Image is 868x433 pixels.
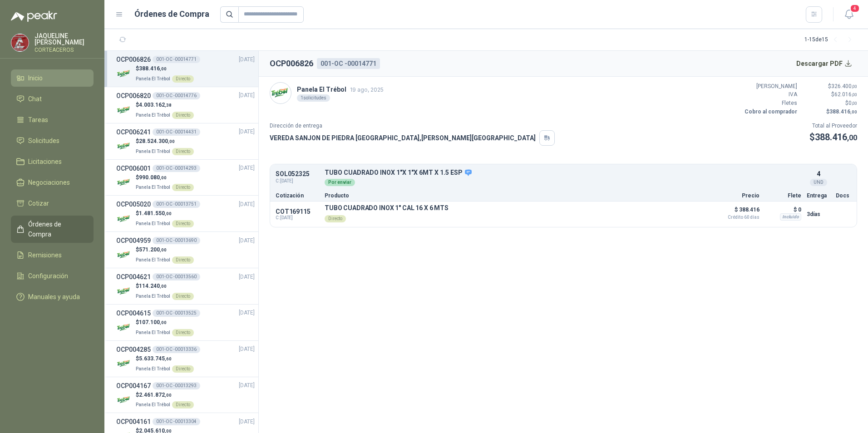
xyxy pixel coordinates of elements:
div: 001-OC -00013304 [153,418,200,425]
img: Company Logo [116,211,132,226]
span: 326.400 [831,83,857,89]
p: $ [803,99,857,108]
img: Company Logo [116,356,132,372]
div: Directo [172,401,194,408]
span: Configuración [28,271,68,281]
span: Órdenes de Compra [28,219,85,239]
div: Por enviar [325,179,355,186]
a: OCP004285001-OC -00013336[DATE] Company Logo$5.633.745,60Panela El TrébolDirecto [116,344,255,373]
span: [DATE] [239,345,255,354]
span: Panela El Trébol [136,76,170,81]
span: ,00 [160,66,167,71]
span: [DATE] [239,273,255,281]
span: ,00 [160,320,167,325]
span: Panela El Trébol [136,185,170,190]
h3: OCP004285 [116,344,151,354]
p: Fletes [743,99,797,108]
div: 001-OC -00014771 [153,56,200,63]
p: COT169115 [276,208,319,215]
span: 62.016 [834,91,857,98]
a: Remisiones [11,246,94,264]
p: Total al Proveedor [809,122,857,130]
span: ,38 [165,103,172,108]
span: Chat [28,94,42,104]
span: 5.633.745 [139,355,172,362]
a: Cotizar [11,195,94,212]
span: ,00 [160,247,167,252]
h2: OCP006826 [270,57,313,70]
div: Incluido [780,213,801,221]
p: $ [803,90,857,99]
p: $ [136,209,194,218]
p: $ [136,318,194,327]
span: 107.100 [139,319,167,325]
a: Licitaciones [11,153,94,170]
span: 571.200 [139,246,167,253]
span: Panela El Trébol [136,294,170,299]
p: Panela El Trébol [297,84,384,94]
img: Company Logo [116,174,132,190]
div: 001-OC -00013690 [153,237,200,244]
span: 388.416 [815,132,857,143]
p: Entrega [807,193,830,198]
span: [DATE] [239,164,255,172]
img: Company Logo [270,83,291,103]
p: $ [136,246,194,254]
span: ,00 [852,92,857,97]
div: Directo [172,184,194,191]
a: Tareas [11,111,94,128]
span: Panela El Trébol [136,257,170,262]
p: CORTEACEROS [35,47,94,53]
div: Directo [172,365,194,373]
h3: OCP004621 [116,272,151,282]
span: ,00 [165,211,172,216]
div: Directo [172,148,194,155]
div: 001-OC -00013293 [153,382,200,389]
img: Company Logo [11,34,29,51]
span: Cotizar [28,198,49,208]
span: Panela El Trébol [136,402,170,407]
span: ,60 [165,356,172,361]
p: Precio [714,193,759,198]
a: OCP005020001-OC -00013751[DATE] Company Logo$1.481.550,00Panela El TrébolDirecto [116,199,255,228]
h3: OCP005020 [116,199,151,209]
p: Docs [836,193,851,198]
div: Directo [172,329,194,336]
span: Manuales y ayuda [28,292,80,302]
h3: OCP004615 [116,308,151,318]
span: 0 [848,100,857,106]
p: 4 [817,169,820,179]
img: Company Logo [116,138,132,154]
span: ,00 [160,175,167,180]
span: [DATE] [239,236,255,245]
a: OCP004167001-OC -00013293[DATE] Company Logo$2.461.872,00Panela El TrébolDirecto [116,381,255,409]
span: Solicitudes [28,136,59,146]
img: Company Logo [116,320,132,335]
img: Logo peakr [11,11,57,22]
div: Directo [325,215,346,222]
p: Dirección de entrega [270,122,555,130]
a: OCP006241001-OC -00014431[DATE] Company Logo$28.524.300,00Panela El TrébolDirecto [116,127,255,156]
span: ,00 [165,393,172,398]
img: Company Logo [116,102,132,118]
a: OCP006820001-OC -00014776[DATE] Company Logo$4.003.162,38Panela El TrébolDirecto [116,91,255,119]
p: $ [136,64,194,73]
span: 990.080 [139,174,167,181]
h3: OCP006820 [116,91,151,101]
span: Panela El Trébol [136,149,170,154]
img: Company Logo [116,66,132,82]
p: $ [136,137,194,146]
span: ,00 [168,139,175,144]
a: Manuales y ayuda [11,288,94,305]
p: $ [803,82,857,91]
a: OCP004615001-OC -00013525[DATE] Company Logo$107.100,00Panela El TrébolDirecto [116,308,255,337]
span: 388.416 [139,65,167,72]
span: ,00 [160,284,167,289]
p: 3 días [807,209,830,220]
span: [DATE] [239,418,255,426]
button: 4 [841,6,857,23]
p: $ [803,108,857,116]
img: Company Logo [116,283,132,299]
a: OCP004621001-OC -00013560[DATE] Company Logo$114.240,00Panela El TrébolDirecto [116,272,255,300]
span: [DATE] [239,309,255,317]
